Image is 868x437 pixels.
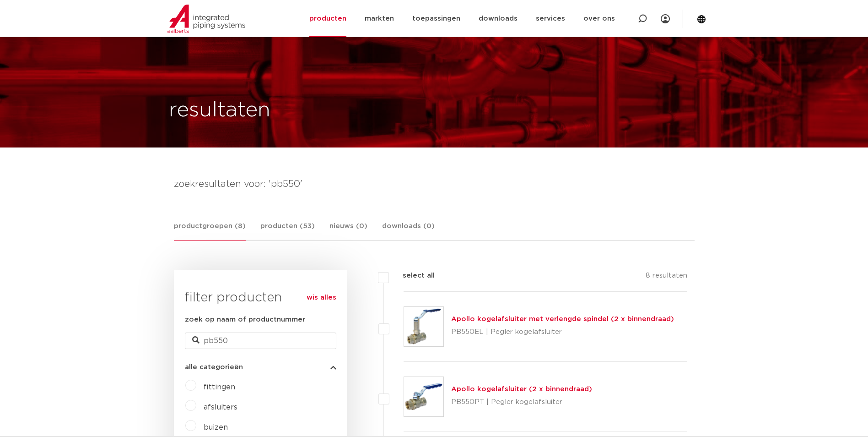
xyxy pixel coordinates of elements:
[404,377,443,416] img: Thumbnail for Apollo kogelafsluiter (2 x binnendraad)
[174,221,246,241] a: productgroepen (8)
[174,177,695,191] h4: zoekresultaten voor: 'pb550'
[451,325,674,339] p: PB550EL | Pegler kogelafsluiter
[307,292,336,303] a: wis alles
[389,270,435,281] label: select all
[185,314,305,325] label: zoek op naam of productnummer
[169,96,270,125] h1: resultaten
[451,395,592,410] p: PB550PT | Pegler kogelafsluiter
[404,307,443,346] img: Thumbnail for Apollo kogelafsluiter met verlengde spindel (2 x binnendraad)
[260,221,315,240] a: producten (53)
[451,386,592,393] a: Apollo kogelafsluiter (2 x binnendraad)
[204,404,237,411] a: afsluiters
[329,221,367,240] a: nieuws (0)
[185,364,336,371] button: alle categorieën
[185,289,336,307] h3: filter producten
[204,424,228,431] a: buizen
[204,383,235,391] a: fittingen
[646,270,687,284] p: 8 resultaten
[185,333,336,349] input: zoeken
[451,316,674,322] a: Apollo kogelafsluiter met verlengde spindel (2 x binnendraad)
[382,221,435,240] a: downloads (0)
[185,364,243,371] span: alle categorieën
